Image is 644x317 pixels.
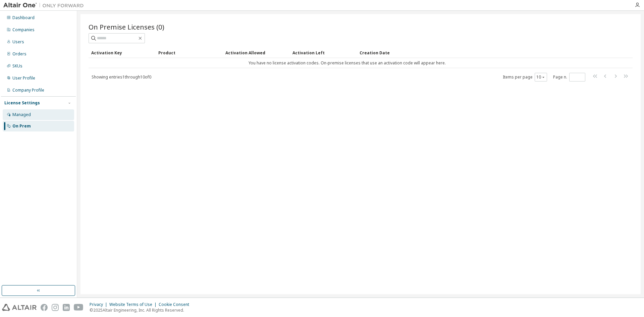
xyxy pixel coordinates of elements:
div: Creation Date [360,47,603,58]
div: Activation Key [91,47,153,58]
div: Orders [12,51,26,57]
div: Users [12,39,24,45]
img: altair_logo.svg [2,304,37,311]
img: instagram.svg [52,304,59,311]
div: Dashboard [12,15,35,20]
div: Cookie Consent [159,302,193,307]
div: Companies [12,27,35,33]
button: 10 [536,74,545,80]
div: SKUs [12,63,22,69]
div: User Profile [12,75,35,81]
span: Page n. [553,73,585,82]
p: © 2025 Altair Engineering, Inc. All Rights Reserved. [90,307,193,313]
div: Managed [12,112,31,117]
div: Company Profile [12,88,44,93]
div: Privacy [90,302,109,307]
div: Website Terms of Use [109,302,159,307]
td: You have no license activation codes. On-premise licenses that use an activation code will appear... [89,58,606,68]
div: On Prem [12,123,31,129]
div: Activation Allowed [225,47,287,58]
div: License Settings [4,100,40,106]
img: linkedin.svg [63,304,70,311]
div: Product [158,47,220,58]
img: youtube.svg [74,304,84,311]
span: Items per page [503,73,547,82]
span: On Premise Licenses (0) [89,22,164,32]
img: facebook.svg [41,304,48,311]
div: Activation Left [292,47,354,58]
img: Altair One [3,2,87,9]
span: Showing entries 1 through 10 of 0 [92,74,151,80]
